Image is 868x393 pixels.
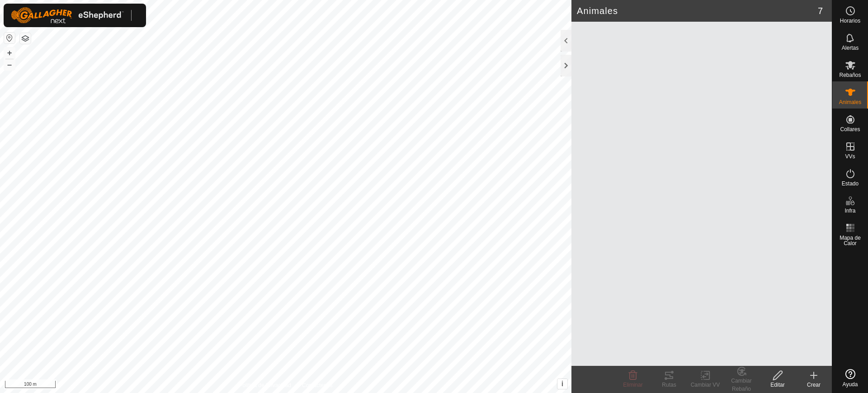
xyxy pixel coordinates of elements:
img: Logo Gallagher [11,7,124,24]
div: Editar [759,381,796,389]
span: Collares [840,127,860,132]
span: i [561,380,563,388]
span: 7 [818,4,823,18]
button: Capas del Mapa [20,33,31,44]
button: – [4,59,15,70]
div: Crear [796,381,832,389]
div: Rutas [651,381,687,389]
h2: Animales [577,5,818,16]
span: Eliminar [623,382,642,388]
span: Alertas [842,45,859,51]
div: Cambiar Rebaño [723,377,759,393]
span: Horarios [840,18,860,24]
button: + [4,47,15,58]
button: i [557,379,567,389]
span: Animales [839,99,861,105]
span: Infra [844,208,855,213]
a: Ayuda [832,365,868,391]
span: Estado [842,181,859,186]
button: Restablecer Mapa [4,33,15,43]
span: Ayuda [843,382,858,387]
div: Cambiar VV [687,381,723,389]
span: VVs [845,154,855,159]
span: Rebaños [839,72,861,78]
span: Mapa de Calor [835,235,866,246]
a: Contáctenos [302,381,332,389]
a: Política de Privacidad [239,381,291,389]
